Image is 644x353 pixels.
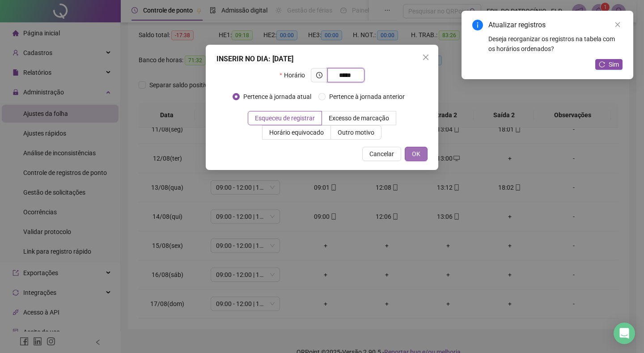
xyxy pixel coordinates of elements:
[280,68,310,82] label: Horário
[419,50,433,64] button: Close
[412,149,420,159] span: OK
[369,149,394,159] span: Cancelar
[269,129,324,136] span: Horário equivocado
[595,59,623,70] button: Sim
[316,72,322,78] span: clock-circle
[488,34,623,54] div: Deseja reorganizar os registros na tabela com os horários ordenados?
[488,20,623,30] div: Atualizar registros
[472,20,483,30] span: info-circle
[613,20,623,30] a: Close
[609,60,619,69] span: Sim
[326,92,408,102] span: Pertence à jornada anterior
[255,115,315,122] span: Esqueceu de registrar
[338,129,374,136] span: Outro motivo
[240,92,315,102] span: Pertence à jornada atual
[422,54,429,61] span: close
[614,21,621,28] span: close
[405,147,428,161] button: OK
[329,115,389,122] span: Excesso de marcação
[599,61,605,68] span: reload
[216,54,428,64] div: INSERIR NO DIA : [DATE]
[614,323,635,344] div: Open Intercom Messenger
[362,147,401,161] button: Cancelar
